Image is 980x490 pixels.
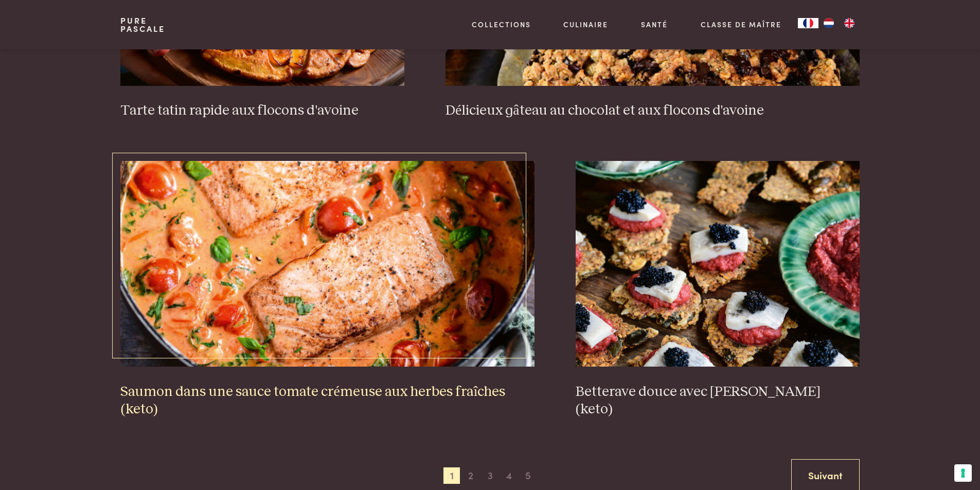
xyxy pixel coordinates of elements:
span: 5 [520,467,537,484]
h3: Saumon dans une sauce tomate crémeuse aux herbes fraîches (keto) [120,383,534,419]
a: NL [818,18,839,28]
a: Santé [641,19,668,30]
a: EN [839,18,860,28]
img: Saumon dans une sauce tomate crémeuse aux herbes fraîches (keto) [120,161,534,367]
div: Language [798,18,818,28]
h3: Délicieux gâteau au chocolat et aux flocons d'avoine [446,102,860,120]
span: 3 [482,467,498,484]
span: 4 [501,467,518,484]
button: Vos préférences en matière de consentement pour les technologies de suivi [954,464,972,482]
a: Classe de maître [701,19,781,30]
img: Betterave douce avec hareng aigre (keto) [576,161,860,367]
a: Betterave douce avec hareng aigre (keto) Betterave douce avec [PERSON_NAME] (keto) [576,161,860,419]
span: 1 [443,467,460,484]
a: Collections [472,19,531,30]
a: Culinaire [563,19,608,30]
h3: Betterave douce avec [PERSON_NAME] (keto) [576,383,860,419]
a: FR [798,18,818,28]
a: PurePascale [120,16,165,33]
a: Saumon dans une sauce tomate crémeuse aux herbes fraîches (keto) Saumon dans une sauce tomate cré... [120,161,534,419]
h3: Tarte tatin rapide aux flocons d'avoine [120,102,404,120]
aside: Language selected: Français [798,18,860,28]
ul: Language list [818,18,860,28]
span: 2 [462,467,479,484]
